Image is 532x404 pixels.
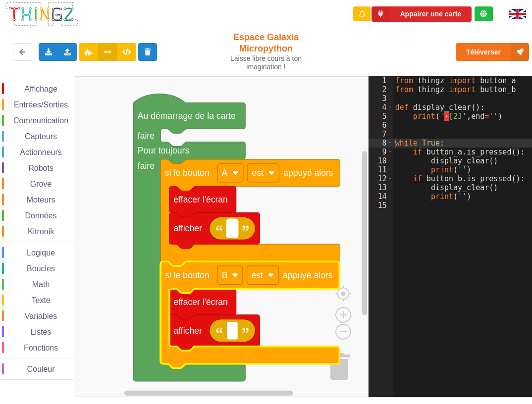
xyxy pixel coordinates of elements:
[25,264,56,273] span: Boucles
[369,103,393,112] div: 4
[12,116,70,125] span: Communication
[23,312,59,320] span: Variables
[369,165,393,174] div: 11
[369,121,393,130] div: 6
[23,132,58,141] span: Capteurs
[369,174,393,183] div: 12
[222,168,228,178] text: A
[222,32,310,71] div: Espace Galaxia Micropython
[24,211,58,220] span: Données
[369,94,393,103] div: 3
[29,180,53,188] span: Grove
[174,297,228,306] text: effacer l'écran
[26,365,56,373] span: Couleur
[165,168,210,178] text: si le bouton
[18,148,63,156] span: Actionneurs
[29,328,53,336] span: Listes
[283,270,333,280] text: appuyé alors
[222,54,310,71] div: Laisse libre cours à ton imagination !
[23,85,58,93] span: Affichage
[369,130,393,139] div: 7
[475,6,493,21] div: Tu es connecté au serveur de création de Thingz
[27,164,55,172] span: Robots
[12,101,69,109] span: Entrées/Sorties
[369,156,393,165] div: 10
[251,270,263,280] text: est
[369,76,393,85] div: 1
[138,161,155,171] text: faire
[25,196,57,204] span: Moteurs
[369,139,393,148] div: 8
[222,270,228,280] text: B
[509,9,526,19] img: gb.png
[26,227,55,236] span: Kitronik
[25,249,56,257] span: Logique
[372,6,472,22] button: Appairer une carte
[174,195,228,204] text: effacer l'écran
[369,183,393,192] div: 13
[369,112,393,121] div: 5
[456,43,529,61] button: Téléverser
[138,146,190,155] text: Pour toujours
[138,111,236,121] text: Au démarrage de la carte
[4,1,79,27] img: thingz_logo.png
[283,168,333,178] text: appuyé alors
[22,344,59,352] span: Fonctions
[369,201,393,210] div: 15
[31,280,52,289] span: Math
[174,223,202,233] text: afficher
[252,168,264,178] text: est
[30,296,52,304] span: Texte
[174,326,202,336] text: afficher
[138,130,155,140] text: faire
[369,85,393,94] div: 2
[369,192,393,201] div: 14
[165,270,210,280] text: si le bouton
[369,148,393,156] div: 9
